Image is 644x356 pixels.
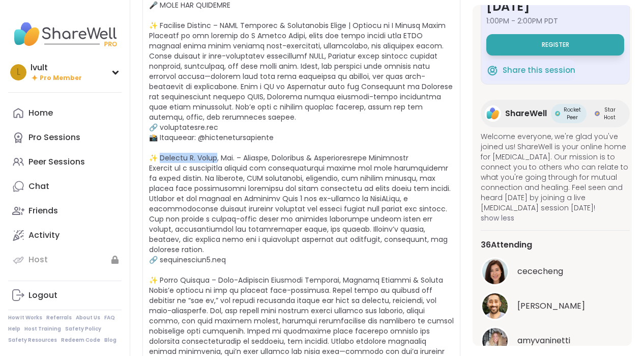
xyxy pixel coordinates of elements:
div: lvult [31,62,82,73]
span: Share this session [503,65,575,76]
a: Friends [8,199,122,223]
a: amyvaninettiamyvaninetti [481,326,630,355]
div: Home [28,107,53,119]
a: Blog [104,337,116,344]
a: Host [8,248,122,272]
a: Peer Sessions [8,150,122,174]
a: How It Works [8,314,42,321]
img: cececheng [482,259,508,284]
span: brett [517,300,585,312]
a: About Us [76,314,100,321]
div: Chat [28,181,49,192]
a: Safety Resources [8,337,57,344]
img: Rocket Peer [555,111,560,116]
img: ShareWell Logomark [486,64,499,76]
img: ShareWell Nav Logo [8,16,122,52]
a: Safety Policy [65,325,101,333]
div: Pro Sessions [28,132,80,143]
a: Redeem Code [61,337,100,344]
div: Peer Sessions [28,156,85,168]
button: Register [486,34,624,56]
div: Host [28,254,48,265]
a: brett[PERSON_NAME] [481,292,630,320]
span: cececheng [517,265,563,278]
span: ShareWell [505,107,547,120]
div: Friends [28,205,58,216]
img: brett [482,293,508,319]
span: 1:00PM - 2:00PM PDT [486,16,624,26]
span: Star Host [602,106,618,121]
div: Logout [28,290,57,301]
a: FAQ [104,314,115,321]
span: Rocket Peer [562,106,582,121]
img: amyvaninetti [482,328,508,353]
span: Register [542,41,569,49]
a: Help [8,325,20,333]
a: Home [8,101,122,125]
img: Star Host [595,111,600,116]
span: amyvaninetti [517,335,570,347]
a: Chat [8,174,122,199]
span: Welcome everyone, we're glad you've joined us! ShareWell is your online home for [MEDICAL_DATA]. ... [481,131,630,213]
a: ShareWellShareWellRocket PeerRocket PeerStar HostStar Host [481,100,630,127]
a: Activity [8,223,122,248]
div: Activity [28,230,60,241]
span: Pro Member [40,74,82,83]
a: Logout [8,283,122,308]
a: cecechengcececheng [481,257,630,286]
a: Referrals [46,314,72,321]
span: 36 Attending [481,239,532,251]
span: show less [481,213,630,223]
a: Host Training [24,325,61,333]
img: ShareWell [485,105,501,122]
span: l [17,66,20,79]
a: Pro Sessions [8,125,122,150]
button: Share this session [486,60,575,81]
